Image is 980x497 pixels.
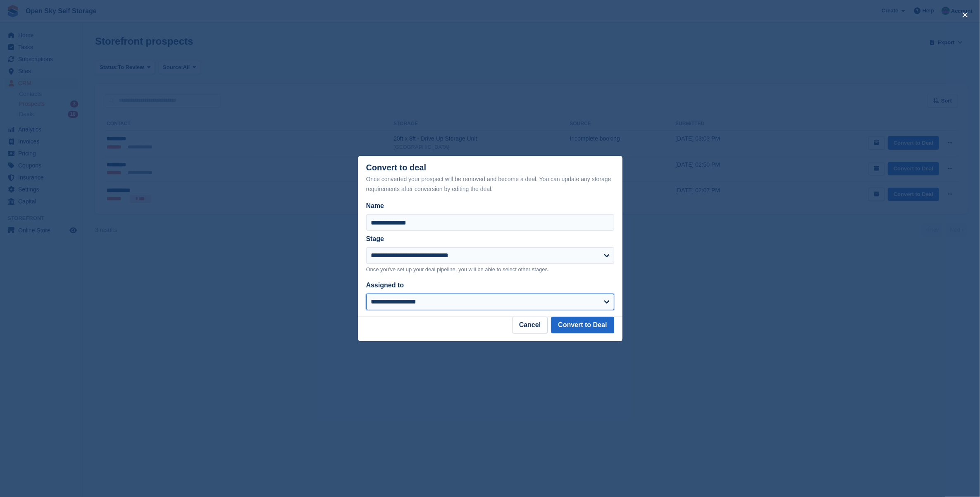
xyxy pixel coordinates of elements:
button: Cancel [512,317,548,333]
div: Once converted your prospect will be removed and become a deal. You can update any storage requir... [366,174,614,194]
p: Once you've set up your deal pipeline, you will be able to select other stages. [366,265,614,274]
button: Convert to Deal [551,317,614,333]
label: Assigned to [366,282,404,289]
label: Stage [366,235,384,242]
button: close [959,8,972,22]
label: Name [366,201,614,211]
div: Convert to deal [366,163,614,194]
